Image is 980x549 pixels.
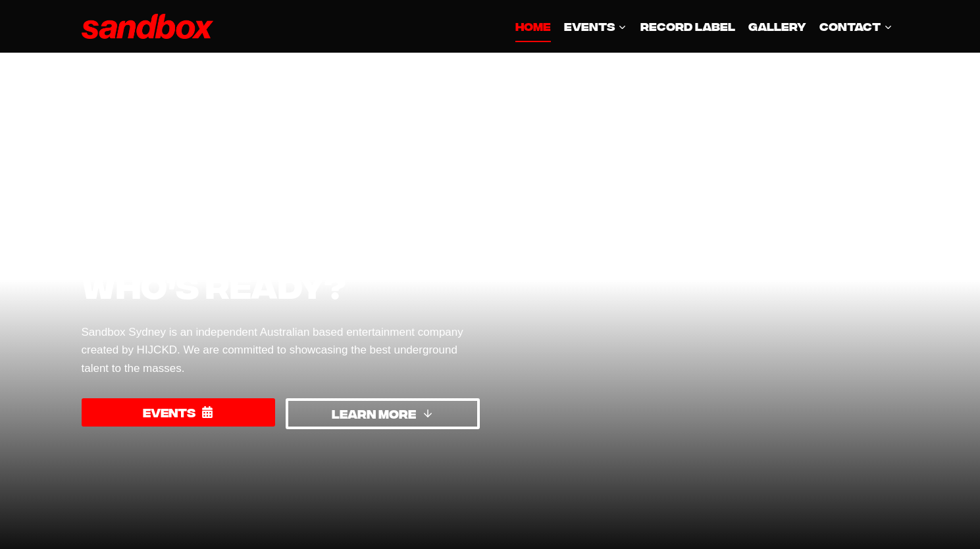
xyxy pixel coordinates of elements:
a: Record Label [633,11,741,42]
nav: Primary Navigation [509,11,899,42]
span: EVENTS [143,403,195,422]
a: EVENTS [82,398,276,427]
h1: Sydney’s biggest monthly event, who’s ready? [82,165,480,307]
a: LEARN MORE [286,398,480,429]
p: Sandbox Sydney is an independent Australian based entertainment company created by HIJCKD. We are... [82,323,480,377]
span: EVENTS [564,17,627,35]
img: Sandbox [82,14,213,39]
a: GALLERY [742,11,813,42]
span: CONTACT [819,17,892,35]
span: LEARN MORE [332,404,416,423]
a: CONTACT [813,11,898,42]
a: HOME [509,11,557,42]
a: EVENTS [557,11,633,42]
